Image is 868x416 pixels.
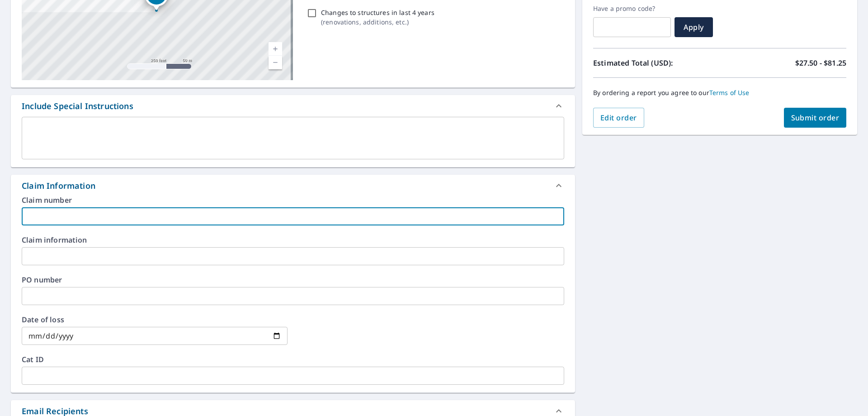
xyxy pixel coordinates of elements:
label: Date of loss [22,316,288,323]
span: Submit order [791,113,840,123]
a: Terms of Use [709,88,750,97]
button: Apply [675,17,713,37]
button: Edit order [593,108,644,128]
span: Apply [682,22,706,32]
p: $27.50 - $81.25 [795,57,846,68]
button: Submit order [784,108,847,128]
div: Include Special Instructions [22,100,133,112]
a: Current Level 17, Zoom Out [269,56,282,69]
label: PO number [22,276,564,283]
label: Claim information [22,236,564,244]
a: Current Level 17, Zoom In [269,42,282,56]
label: Have a promo code? [593,5,671,13]
p: ( renovations, additions, etc. ) [321,17,434,27]
p: Estimated Total (USD): [593,57,720,68]
div: Include Special Instructions [11,95,575,117]
label: Claim number [22,196,564,204]
p: Changes to structures in last 4 years [321,8,434,17]
div: Claim Information [22,180,95,192]
div: Claim Information [11,175,575,196]
span: Edit order [600,113,637,123]
label: Cat ID [22,356,564,363]
p: By ordering a report you agree to our [593,89,846,97]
